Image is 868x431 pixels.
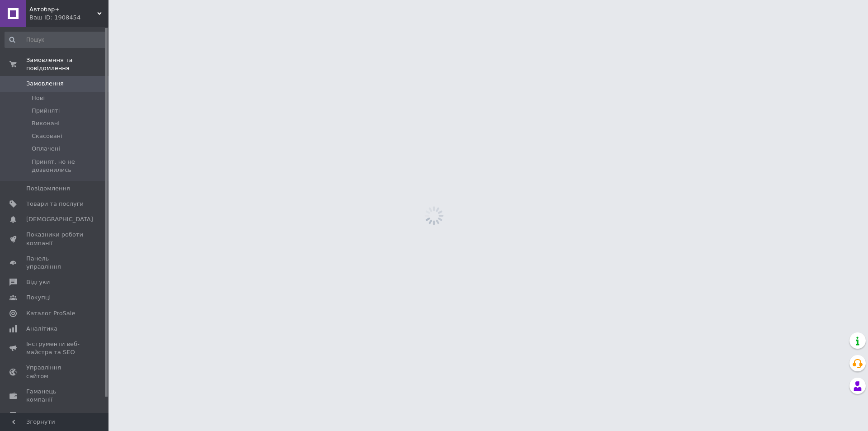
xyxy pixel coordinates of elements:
span: Панель управління [26,255,84,271]
span: Повідомлення [26,185,70,193]
span: Товари та послуги [26,200,84,208]
span: Принят, но не дозвонились [32,158,106,174]
span: Оплачені [32,145,60,153]
span: Замовлення [26,80,64,88]
span: Покупці [26,294,51,302]
span: Інструменти веб-майстра та SEO [26,340,84,356]
input: Пошук [5,32,107,48]
div: Ваш ID: 1908454 [29,14,108,22]
span: Автобар+ [29,5,97,14]
span: Показники роботи компанії [26,231,84,247]
span: Замовлення та повідомлення [26,56,108,72]
span: Скасовані [32,132,62,140]
span: [DEMOGRAPHIC_DATA] [26,215,93,223]
span: Аналітика [26,325,57,333]
span: Прийняті [32,107,60,115]
span: Гаманець компанії [26,388,84,404]
span: Відгуки [26,278,50,286]
span: Управління сайтом [26,364,84,380]
span: Маркет [26,411,49,419]
span: Каталог ProSale [26,309,75,317]
span: Нові [32,94,45,102]
span: Виконані [32,119,60,128]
